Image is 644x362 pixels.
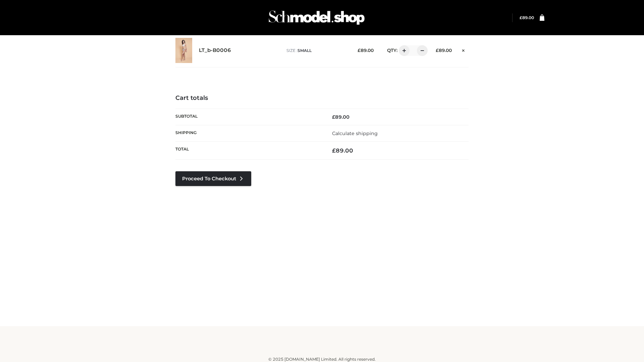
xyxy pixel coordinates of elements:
th: Shipping [175,125,322,141]
bdi: 89.00 [332,114,350,120]
span: £ [436,48,439,53]
span: £ [332,114,335,120]
bdi: 89.00 [332,147,353,154]
span: SMALL [298,48,312,53]
a: £89.00 [520,15,534,20]
span: £ [358,48,361,53]
img: Schmodel Admin 964 [266,4,367,31]
a: LT_b-B0006 [199,47,231,54]
th: Total [175,142,322,160]
bdi: 89.00 [436,48,452,53]
bdi: 89.00 [358,48,374,53]
bdi: 89.00 [520,15,534,20]
div: QTY: [380,45,425,56]
img: LT_b-B0006 - SMALL [175,38,192,63]
h4: Cart totals [175,95,469,102]
a: Proceed to Checkout [175,171,251,186]
a: Remove this item [459,45,469,54]
span: £ [332,147,336,154]
span: £ [520,15,522,20]
th: Subtotal [175,109,322,125]
p: size : [286,48,347,54]
a: Calculate shipping [332,130,378,136]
